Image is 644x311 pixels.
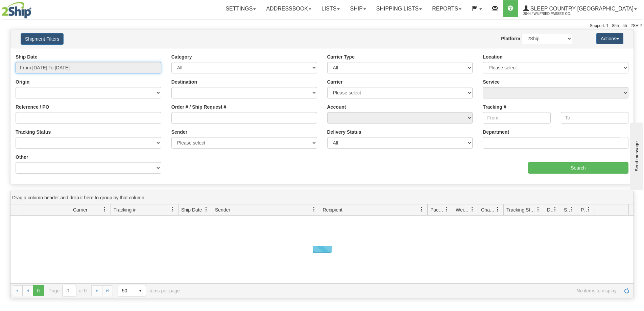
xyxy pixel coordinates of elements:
[481,206,495,213] span: Charge
[596,33,623,44] button: Actions
[621,285,632,296] a: Refresh
[529,6,634,12] span: Sleep Country [GEOGRAPHIC_DATA]
[171,104,226,110] label: Order # / Ship Request #
[73,206,88,213] span: Carrier
[523,10,574,17] span: 2044 / Wilfried.Passee-Coutrin
[345,0,371,17] a: Ship
[483,79,500,85] label: Service
[483,53,502,60] label: Location
[16,129,51,135] label: Tracking Status
[16,53,38,60] label: Ship Date
[327,79,343,85] label: Carrier
[308,204,320,215] a: Sender filter column settings
[441,204,453,215] a: Packages filter column settings
[171,79,197,85] label: Destination
[506,206,536,213] span: Tracking Status
[583,204,595,215] a: Pickup Status filter column settings
[566,204,578,215] a: Shipment Issues filter column settings
[323,206,342,213] span: Recipient
[561,112,628,124] input: To
[200,204,212,215] a: Ship Date filter column settings
[99,204,111,215] a: Carrier filter column settings
[171,53,192,60] label: Category
[215,206,230,213] span: Sender
[122,287,131,294] span: 50
[16,154,28,160] label: Other
[549,204,561,215] a: Delivery Status filter column settings
[118,285,180,296] span: items per page
[483,129,509,135] label: Department
[492,204,503,215] a: Charge filter column settings
[2,2,31,19] img: logo2044.jpg
[33,285,44,296] span: Page 0
[416,204,427,215] a: Recipient filter column settings
[456,206,470,213] span: Weight
[483,112,550,124] input: From
[181,206,202,213] span: Ship Date
[171,129,187,135] label: Sender
[518,0,642,17] a: Sleep Country [GEOGRAPHIC_DATA] 2044 / Wilfried.Passee-Coutrin
[528,162,628,174] input: Search
[10,191,634,204] div: grid grouping header
[430,206,445,213] span: Packages
[167,204,178,215] a: Tracking # filter column settings
[21,33,64,45] button: Shipment Filters
[114,206,136,213] span: Tracking #
[547,206,553,213] span: Delivery Status
[49,285,87,296] span: Page of 0
[581,206,587,213] span: Pickup Status
[316,0,345,17] a: Lists
[327,53,355,60] label: Carrier Type
[564,206,570,213] span: Shipment Issues
[467,204,478,215] a: Weight filter column settings
[483,104,506,110] label: Tracking #
[371,0,427,17] a: Shipping lists
[189,288,617,293] span: No items to display
[427,0,467,17] a: Reports
[327,104,346,110] label: Account
[16,104,49,110] label: Reference / PO
[135,285,146,296] span: select
[2,23,642,29] div: Support: 1 - 855 - 55 - 2SHIP
[261,0,316,17] a: Addressbook
[532,204,544,215] a: Tracking Status filter column settings
[628,121,643,190] iframe: chat widget
[5,6,63,11] div: Send message
[501,35,520,42] label: Platform
[16,79,29,85] label: Origin
[220,0,261,17] a: Settings
[118,285,146,296] span: Page sizes drop down
[327,129,361,135] label: Delivery Status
